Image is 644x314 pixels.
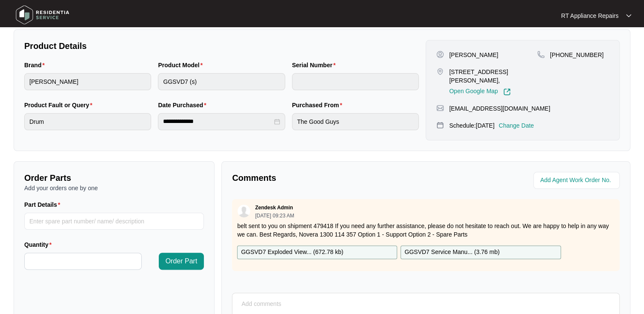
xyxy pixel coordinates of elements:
input: Date Purchased [163,117,272,126]
input: Purchased From [292,113,419,130]
input: Serial Number [292,73,419,90]
input: Brand [24,73,151,90]
p: [DATE] 09:23 AM [255,213,294,218]
input: Part Details [24,213,204,230]
label: Part Details [24,200,64,209]
p: Schedule: [DATE] [449,121,494,130]
label: Purchased From [292,101,346,109]
p: GGSVD7 Service Manu... ( 3.76 mb ) [404,248,499,257]
p: belt sent to you on shipment 479418 If you need any further assistance, please do not hesitate to... [237,222,615,239]
label: Product Model [158,61,206,69]
input: Product Fault or Query [24,113,151,130]
p: Add your orders one by one [24,184,204,192]
p: [EMAIL_ADDRESS][DOMAIN_NAME] [449,104,550,113]
img: map-pin [436,68,444,75]
p: Change Date [499,121,534,130]
img: map-pin [537,51,545,58]
label: Quantity [24,240,55,249]
button: Order Part [159,253,204,270]
p: RT Appliance Repairs [561,11,618,20]
img: Link-External [503,88,511,96]
a: Open Google Map [449,88,510,96]
input: Quantity [25,253,141,269]
img: residentia service logo [13,2,72,28]
p: Comments [232,172,420,184]
p: Product Details [24,40,419,52]
p: GGSVD7 Exploded View... ( 672.78 kb ) [241,248,343,257]
p: [STREET_ADDRESS][PERSON_NAME], [449,68,537,85]
label: Product Fault or Query [24,101,96,109]
img: dropdown arrow [626,14,631,18]
label: Serial Number [292,61,339,69]
label: Date Purchased [158,101,209,109]
p: [PERSON_NAME] [449,51,498,59]
p: Order Parts [24,172,204,184]
img: map-pin [436,121,444,129]
img: user.svg [238,205,250,217]
img: user-pin [436,51,444,58]
span: Order Part [166,256,197,266]
img: map-pin [436,104,444,112]
label: Brand [24,61,48,69]
p: [PHONE_NUMBER] [550,51,604,59]
input: Product Model [158,73,285,90]
p: Zendesk Admin [255,204,293,211]
input: Add Agent Work Order No. [540,175,615,186]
